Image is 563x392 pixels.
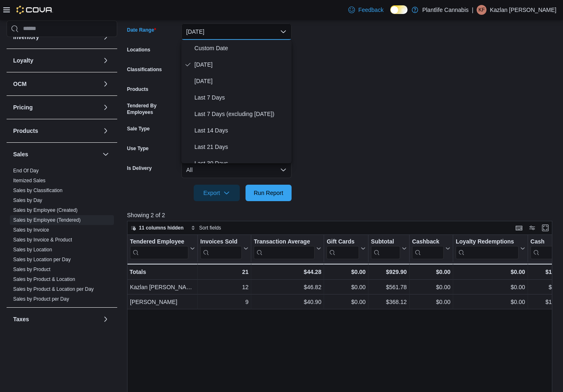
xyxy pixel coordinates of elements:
span: [DATE] [195,76,288,86]
a: Sales by Location per Day [13,257,71,262]
button: Sort fields [188,223,224,233]
div: $44.28 [254,267,321,277]
div: $561.78 [371,282,407,292]
button: 11 columns hidden [127,223,187,233]
div: Subtotal [371,238,400,259]
button: Display options [527,223,537,233]
div: $0.00 [456,267,525,277]
label: Products [127,86,148,93]
div: Totals [130,267,195,277]
span: 11 columns hidden [139,225,184,231]
span: Last 7 Days [195,93,288,102]
div: 9 [200,297,248,307]
span: Sales by Day [13,197,42,204]
h3: Inventory [13,33,39,41]
div: $0.00 [412,267,450,277]
span: Sales by Location [13,246,52,253]
button: Transaction Average [254,238,321,259]
span: Last 7 Days (excluding [DATE]) [195,109,288,119]
a: Sales by Invoice [13,227,49,233]
h3: Taxes [13,315,29,323]
button: Cashback [412,238,450,259]
label: Date Range [127,27,156,33]
span: Sales by Invoice & Product [13,237,72,243]
label: Is Delivery [127,165,152,172]
div: Select listbox [181,40,292,163]
button: Subtotal [371,238,407,259]
div: $0.00 [412,282,450,292]
div: $0.00 [327,267,366,277]
label: Tendered By Employees [127,102,178,116]
button: Gift Cards [327,238,366,259]
button: Run Report [246,185,292,201]
div: Gift Cards [327,238,359,246]
button: Products [13,127,99,135]
span: Sales by Classification [13,187,63,194]
div: Transaction Average [254,238,315,246]
h3: Pricing [13,103,32,111]
div: Invoices Sold [200,238,242,246]
span: Sales by Product & Location per Day [13,286,94,292]
div: $0.00 [456,282,525,292]
span: Custom Date [195,43,288,53]
span: End Of Day [13,167,39,174]
button: Pricing [101,102,111,112]
span: Sales by Employee (Tendered) [13,217,81,223]
p: Kazlan [PERSON_NAME] [490,5,556,15]
div: $40.90 [254,297,321,307]
button: Taxes [13,315,99,323]
a: Itemized Sales [13,178,46,183]
input: Dark Mode [390,5,408,14]
div: Tendered Employee [130,238,188,246]
a: Sales by Product [13,267,51,272]
div: Cashback [412,238,444,246]
h3: Sales [13,150,28,158]
h3: Loyalty [13,56,33,65]
label: Sale Type [127,125,150,132]
a: Sales by Location [13,247,52,253]
label: Use Type [127,145,148,152]
button: Products [101,126,111,136]
div: Kazlan [PERSON_NAME] [130,282,195,292]
div: $0.00 [327,282,366,292]
label: Locations [127,46,151,53]
button: Enter fullscreen [540,223,550,233]
div: Cashback [412,238,444,259]
button: Keyboard shortcuts [514,223,524,233]
div: $0.00 [412,297,450,307]
div: $46.82 [254,282,321,292]
button: Tendered Employee [130,238,195,259]
div: [PERSON_NAME] [130,297,195,307]
img: Cova [16,6,53,14]
button: Invoices Sold [200,238,248,259]
div: Cash [531,238,560,246]
button: Inventory [101,32,111,42]
button: Sales [101,149,111,159]
div: 12 [200,282,248,292]
button: Pricing [13,103,99,111]
a: Sales by Classification [13,188,63,193]
a: Feedback [345,2,387,18]
div: Tendered Employee [130,238,188,259]
a: Sales by Invoice & Product [13,237,72,243]
div: $0.00 [327,297,366,307]
div: Gift Card Sales [327,238,359,259]
p: Plantlife Cannabis [422,5,469,15]
span: Sort fields [199,225,221,231]
span: Sales by Product [13,266,51,273]
p: Showing 2 of 2 [127,211,556,219]
span: KF [478,5,484,15]
a: Sales by Day [13,197,42,203]
span: Sales by Location per Day [13,256,71,263]
button: Inventory [13,33,99,41]
button: OCM [13,80,99,88]
div: Kazlan Foisy-Lentz [477,5,487,15]
a: Sales by Employee (Tendered) [13,217,81,223]
a: Sales by Employee (Created) [13,207,78,213]
button: OCM [101,79,111,89]
div: Loyalty Redemptions [456,238,519,259]
h3: OCM [13,80,27,88]
p: | [472,5,474,15]
div: 21 [200,267,248,277]
button: Loyalty [101,56,111,65]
